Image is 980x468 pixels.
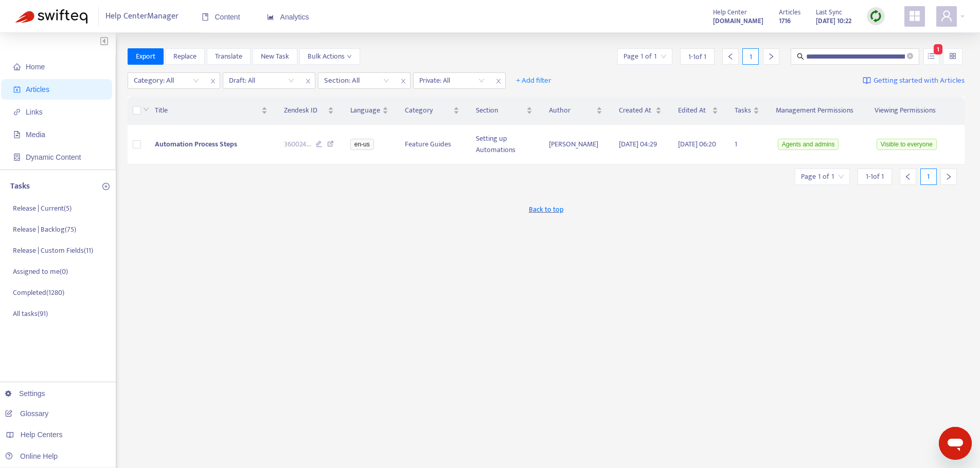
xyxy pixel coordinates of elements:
span: plus-circle [102,183,110,190]
strong: [DATE] 10:22 [816,15,851,27]
span: Home [26,63,45,71]
span: Visible to everyone [877,139,937,150]
a: Getting started with Articles [863,72,965,89]
span: link [13,108,21,116]
p: Completed ( 1280 ) [13,287,64,298]
th: Management Permissions [768,97,866,125]
span: Help Center [713,7,747,18]
div: 1 [742,48,759,65]
span: close [492,75,505,87]
span: close-circle [907,53,913,59]
span: home [13,63,21,70]
button: Export [128,48,164,65]
span: Links [26,108,43,116]
span: Translate [215,51,242,62]
span: Edited At [678,105,710,116]
a: [DOMAIN_NAME] [713,15,763,27]
span: close [397,75,410,87]
span: close [206,75,220,87]
span: user [940,10,953,22]
span: unordered-list [928,52,935,60]
p: Tasks [10,180,30,193]
span: close [301,75,315,87]
span: Zendesk ID [284,105,326,116]
span: Articles [26,85,49,93]
td: [PERSON_NAME] [541,125,611,164]
span: search [797,53,804,60]
button: Replace [165,48,205,65]
span: down [347,54,352,59]
span: Agents and admins [778,139,839,150]
span: Title [155,105,259,116]
span: New Task [261,51,289,62]
th: Tasks [726,97,768,125]
span: Section [476,105,524,116]
p: Release | Custom Fields ( 11 ) [13,245,93,256]
button: Translate [207,48,251,65]
span: book [202,13,209,21]
span: left [904,173,912,180]
span: 1 - 1 of 1 [688,51,706,62]
th: Category [397,97,468,125]
span: Created At [619,105,653,116]
span: right [768,53,775,60]
th: Zendesk ID [276,97,342,125]
span: Language [350,105,380,116]
p: Assigned to me ( 0 ) [13,266,68,277]
div: 1 [920,169,937,185]
span: 1 [934,44,942,54]
iframe: Button to launch messaging window [939,427,972,460]
span: Last Sync [816,7,842,18]
span: Analytics [267,13,309,21]
span: container [13,154,21,161]
a: Glossary [5,409,48,418]
img: Swifteq [15,9,87,24]
span: Back to top [529,204,563,215]
td: Setting up Automations [468,125,541,164]
span: Help Centers [21,430,63,439]
span: + Add filter [516,74,551,87]
span: Articles [779,7,800,18]
th: Title [147,97,276,125]
th: Language [342,97,397,125]
button: Bulk Actionsdown [299,48,360,65]
span: Category [405,105,451,116]
span: right [945,173,952,180]
button: unordered-list [923,48,939,65]
span: Author [549,105,594,116]
button: New Task [253,48,297,65]
span: close-circle [907,52,913,62]
th: Author [541,97,611,125]
span: left [727,53,734,60]
span: Bulk Actions [308,51,352,62]
span: Dynamic Content [26,153,81,161]
a: Online Help [5,452,58,460]
span: en-us [350,139,374,150]
th: Edited At [670,97,726,125]
th: Section [468,97,541,125]
span: account-book [13,86,21,93]
span: [DATE] 04:29 [619,138,657,150]
span: Getting started with Articles [874,75,965,87]
td: 1 [726,125,768,164]
span: file-image [13,131,21,138]
span: Content [202,13,240,21]
p: Release | Current ( 5 ) [13,203,72,214]
span: Media [26,130,45,139]
span: Automation Process Steps [155,138,237,150]
span: Tasks [735,105,751,116]
span: Help Center Manager [105,7,179,26]
span: [DATE] 06:20 [678,138,716,150]
td: Feature Guides [397,125,468,164]
img: sync.dc5367851b00ba804db3.png [869,10,882,23]
span: Replace [173,51,197,62]
th: Viewing Permissions [866,97,965,125]
p: All tasks ( 91 ) [13,308,48,319]
p: Release | Backlog ( 75 ) [13,224,76,235]
span: down [143,106,149,113]
span: appstore [908,10,921,22]
th: Created At [611,97,670,125]
span: 360024 ... [284,139,311,150]
button: + Add filter [508,72,559,89]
